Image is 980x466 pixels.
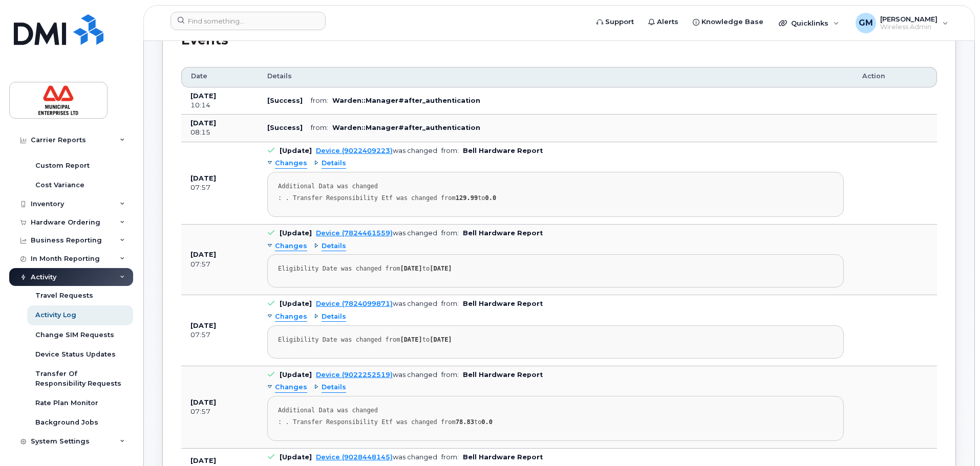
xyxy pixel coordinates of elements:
[316,147,437,154] div: was changed
[701,17,763,27] span: Knowledge Base
[332,97,480,104] b: Warden::Manager#after_authentication
[456,418,474,426] strong: 78.83
[430,265,452,272] strong: [DATE]
[190,322,216,329] b: [DATE]
[190,183,249,192] div: 07:57
[463,147,543,154] b: Bell Hardware Report
[456,194,478,202] strong: 129.99
[441,147,459,154] span: from:
[278,194,833,202] div: : . Transfer Responsibility Etf was changed from to
[316,300,393,307] a: Device (7824099871)
[316,147,393,154] a: Device (9022409223)
[190,457,216,464] b: [DATE]
[278,183,833,190] div: Additional Data was changed
[316,229,393,237] a: Device (7824461559)
[190,128,249,137] div: 08:15
[441,371,459,379] span: from:
[400,265,422,272] strong: [DATE]
[791,19,828,27] span: Quicklinks
[190,174,216,182] b: [DATE]
[275,312,307,322] span: Changes
[311,124,328,131] span: from:
[190,101,249,110] div: 10:14
[481,418,493,426] strong: 0.0
[280,371,312,379] b: [Update]
[267,97,303,104] b: [Success]
[880,15,938,23] span: [PERSON_NAME]
[311,97,328,104] span: from:
[278,336,833,344] div: Eligibility Date was changed from to
[190,251,216,258] b: [DATE]
[280,147,312,154] b: [Update]
[316,371,393,379] a: Device (9022252519)
[190,260,249,269] div: 07:57
[853,67,937,87] th: Action
[686,12,771,32] a: Knowledge Base
[190,330,249,340] div: 07:57
[332,124,480,131] b: Warden::Manager#after_authentication
[322,312,346,322] span: Details
[463,229,543,237] b: Bell Hardware Report
[463,453,543,461] b: Bell Hardware Report
[316,229,437,237] div: was changed
[430,336,452,343] strong: [DATE]
[171,12,326,30] input: Find something...
[275,159,307,168] span: Changes
[191,72,207,81] span: Date
[848,13,955,33] div: Gillian MacNeill
[275,241,307,251] span: Changes
[772,13,846,33] div: Quicklinks
[267,124,303,131] b: [Success]
[267,72,292,81] span: Details
[641,12,686,32] a: Alerts
[190,398,216,406] b: [DATE]
[322,241,346,251] span: Details
[441,300,459,307] span: from:
[316,453,393,461] a: Device (9028448145)
[278,407,833,414] div: Additional Data was changed
[657,17,678,27] span: Alerts
[441,453,459,461] span: from:
[605,17,634,27] span: Support
[859,17,873,29] span: GM
[190,119,216,127] b: [DATE]
[463,371,543,379] b: Bell Hardware Report
[280,229,312,237] b: [Update]
[280,300,312,307] b: [Update]
[322,383,346,392] span: Details
[278,418,833,426] div: : . Transfer Responsibility Etf was changed from to
[190,92,216,100] b: [DATE]
[485,194,497,202] strong: 0.0
[400,336,422,343] strong: [DATE]
[589,12,641,32] a: Support
[316,371,437,379] div: was changed
[322,159,346,168] span: Details
[463,300,543,307] b: Bell Hardware Report
[278,265,833,273] div: Eligibility Date was changed from to
[280,453,312,461] b: [Update]
[190,407,249,416] div: 07:57
[441,229,459,237] span: from:
[880,23,938,31] span: Wireless Admin
[275,383,307,392] span: Changes
[316,300,437,307] div: was changed
[316,453,437,461] div: was changed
